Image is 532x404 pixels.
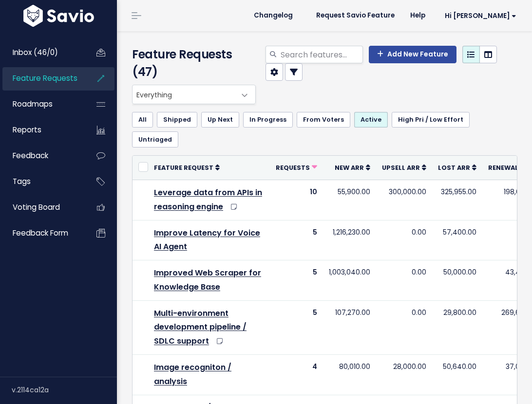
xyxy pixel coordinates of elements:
a: Hi [PERSON_NAME] [433,8,524,23]
td: 107,270.00 [323,300,376,354]
td: 50,000.00 [432,260,482,301]
td: 57,400.00 [432,220,482,260]
span: Feedback form [13,228,68,238]
td: 300,000.00 [376,180,432,220]
a: Help [402,8,433,23]
span: Voting Board [13,202,60,212]
span: Tags [13,176,31,186]
input: Search features... [280,46,363,63]
a: Inbox (46/0) [2,41,81,64]
span: Feedback [13,150,48,161]
td: 0.00 [376,260,432,301]
td: 1,003,040.00 [323,260,376,301]
td: 325,955.00 [432,180,482,220]
a: Shipped [157,112,197,128]
a: Improved Web Scraper for Knowledge Base [154,267,261,293]
span: Feature Requests [13,73,77,83]
a: In Progress [243,112,293,128]
td: 5 [270,220,323,260]
a: Multi-environment development pipeline / SDLC support [154,308,247,347]
a: All [132,112,153,128]
a: Upsell ARR [382,163,426,172]
a: Requests [276,163,317,172]
a: Tags [2,170,81,193]
a: Reports [2,119,81,141]
span: Feature Request [154,164,213,172]
ul: Filter feature requests [132,112,517,147]
a: Active [354,112,388,128]
td: 80,010.00 [323,355,376,395]
td: 1,216,230.00 [323,220,376,260]
a: Image recogniton / analysis [154,362,231,387]
a: Feature Requests [2,67,81,90]
td: 28,000.00 [376,355,432,395]
span: Everything [133,85,236,104]
a: Feedback form [2,222,81,244]
div: v.2114ca12a [12,377,117,403]
a: From Voters [297,112,350,128]
span: Reports [13,125,41,135]
a: Voting Board [2,196,81,219]
span: Everything [132,85,256,104]
span: Changelog [254,12,293,19]
span: Requests [276,164,310,172]
span: Roadmaps [13,99,53,109]
a: Leverage data from APIs in reasoning engine [154,187,262,212]
td: 55,900.00 [323,180,376,220]
img: logo-white.9d6f32f41409.svg [21,5,96,27]
a: Roadmaps [2,93,81,115]
span: Hi [PERSON_NAME] [445,12,516,19]
a: Improve Latency for Voice AI Agent [154,227,260,253]
td: 0.00 [376,300,432,354]
a: Add New Feature [369,46,456,63]
span: New ARR [335,164,364,172]
a: Up Next [201,112,239,128]
td: 50,640.00 [432,355,482,395]
span: Upsell ARR [382,164,420,172]
td: 5 [270,300,323,354]
span: Lost ARR [438,164,470,172]
td: 4 [270,355,323,395]
td: 10 [270,180,323,220]
a: New ARR [335,163,370,172]
a: Lost ARR [438,163,476,172]
a: Feature Request [154,163,220,172]
span: Inbox (46/0) [13,47,58,57]
td: 29,800.00 [432,300,482,354]
a: Feedback [2,145,81,167]
a: Untriaged [132,131,178,147]
a: Request Savio Feature [308,8,402,23]
td: 0.00 [376,220,432,260]
td: 5 [270,260,323,301]
a: High Pri / Low Effort [392,112,470,128]
h4: Feature Requests (47) [132,46,251,81]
